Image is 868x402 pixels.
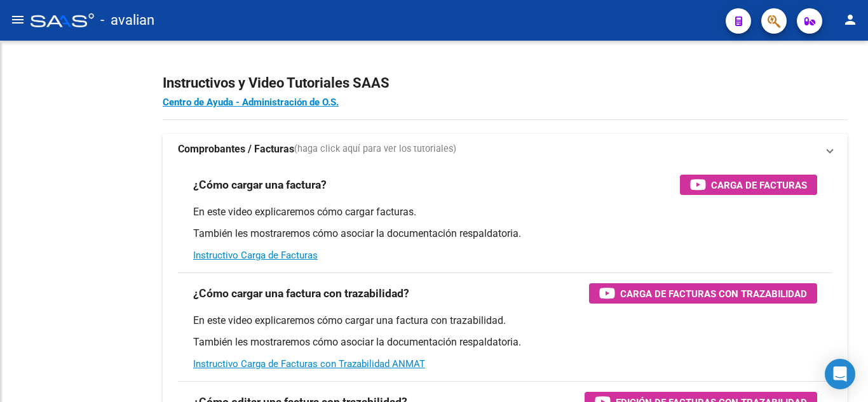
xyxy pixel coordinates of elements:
[294,142,456,156] span: (haga click aquí para ver los tutoriales)
[163,97,339,108] a: Centro de Ayuda - Administración de O.S.
[680,175,817,195] button: Carga de Facturas
[163,71,848,95] h2: Instructivos y Video Tutoriales SAAS
[843,12,858,27] mat-icon: person
[10,12,25,27] mat-icon: menu
[193,358,425,370] a: Instructivo Carga de Facturas con Trazabilidad ANMAT
[193,314,817,328] p: En este video explicaremos cómo cargar una factura con trazabilidad.
[178,142,294,156] strong: Comprobantes / Facturas
[711,177,807,193] span: Carga de Facturas
[825,359,855,389] div: Open Intercom Messenger
[193,285,409,302] h3: ¿Cómo cargar una factura con trazabilidad?
[163,134,848,164] mat-expansion-panel-header: Comprobantes / Facturas(haga click aquí para ver los tutoriales)
[620,286,807,302] span: Carga de Facturas con Trazabilidad
[193,205,817,219] p: En este video explicaremos cómo cargar facturas.
[193,250,318,261] a: Instructivo Carga de Facturas
[193,335,817,349] p: También les mostraremos cómo asociar la documentación respaldatoria.
[193,227,817,241] p: También les mostraremos cómo asociar la documentación respaldatoria.
[589,283,817,304] button: Carga de Facturas con Trazabilidad
[193,176,327,194] h3: ¿Cómo cargar una factura?
[100,6,154,34] span: - avalian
